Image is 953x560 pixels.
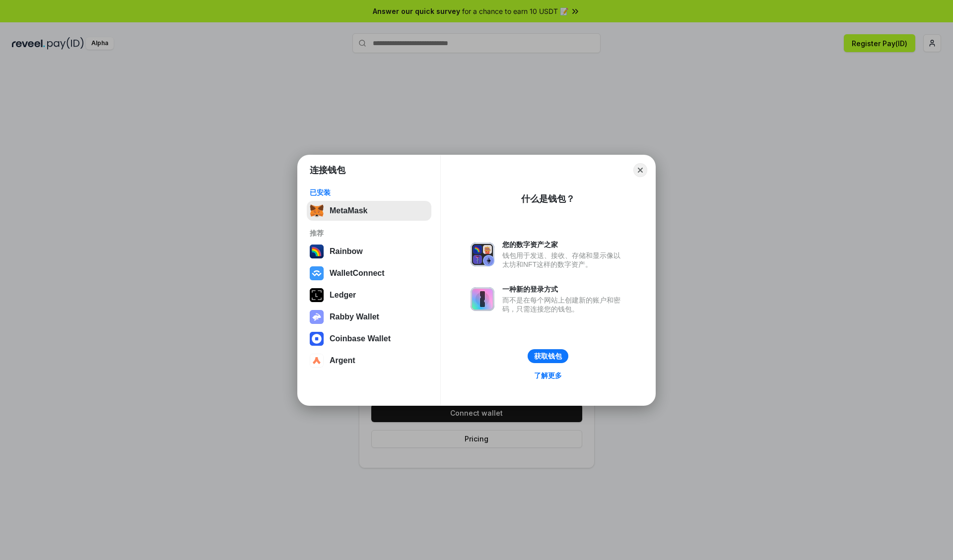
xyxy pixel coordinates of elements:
[502,285,625,294] div: 一种新的登录方式
[502,251,625,269] div: 钱包用于发送、接收、存储和显示像以太坊和NFT这样的数字资产。
[307,285,431,305] button: Ledger
[330,312,379,321] div: Rabby Wallet
[307,201,431,221] button: MetaMask
[528,349,568,363] button: 获取钱包
[502,296,625,313] div: 而不是在每个网站上创建新的账户和密码，只需连接您的钱包。
[307,307,431,327] button: Rabby Wallet
[633,163,647,177] button: Close
[471,287,494,311] img: svg+xml,%3Csvg%20xmlns%3D%22http%3A%2F%2Fwww.w3.org%2F2000%2Fsvg%22%20fill%3D%22none%22%20viewBox...
[521,193,575,205] div: 什么是钱包？
[310,164,345,176] h1: 连接钱包
[330,247,363,256] div: Rainbow
[528,369,568,382] a: 了解更多
[310,188,428,197] div: 已安装
[310,204,324,218] img: svg+xml,%3Csvg%20fill%3D%22none%22%20height%3D%2233%22%20viewBox%3D%220%200%2035%2033%22%20width%...
[330,334,391,343] div: Coinbase Wallet
[471,243,494,266] img: svg+xml,%3Csvg%20xmlns%3D%22http%3A%2F%2Fwww.w3.org%2F2000%2Fsvg%22%20fill%3D%22none%22%20viewBox...
[330,291,356,300] div: Ledger
[502,240,625,249] div: 您的数字资产之家
[307,329,431,349] button: Coinbase Wallet
[310,288,324,302] img: svg+xml,%3Csvg%20xmlns%3D%22http%3A%2F%2Fwww.w3.org%2F2000%2Fsvg%22%20width%3D%2228%22%20height%3...
[330,269,385,278] div: WalletConnect
[310,229,428,238] div: 推荐
[307,263,431,283] button: WalletConnect
[307,351,431,371] button: Argent
[310,245,324,258] img: svg+xml,%3Csvg%20width%3D%22120%22%20height%3D%22120%22%20viewBox%3D%220%200%20120%20120%22%20fil...
[310,354,324,368] img: svg+xml,%3Csvg%20width%3D%2228%22%20height%3D%2228%22%20viewBox%3D%220%200%2028%2028%22%20fill%3D...
[310,310,324,324] img: svg+xml,%3Csvg%20xmlns%3D%22http%3A%2F%2Fwww.w3.org%2F2000%2Fsvg%22%20fill%3D%22none%22%20viewBox...
[330,356,355,365] div: Argent
[534,371,562,380] div: 了解更多
[534,352,562,361] div: 获取钱包
[330,206,367,215] div: MetaMask
[310,266,324,280] img: svg+xml,%3Csvg%20width%3D%2228%22%20height%3D%2228%22%20viewBox%3D%220%200%2028%2028%22%20fill%3D...
[310,332,324,346] img: svg+xml,%3Csvg%20width%3D%2228%22%20height%3D%2228%22%20viewBox%3D%220%200%2028%2028%22%20fill%3D...
[307,242,431,261] button: Rainbow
